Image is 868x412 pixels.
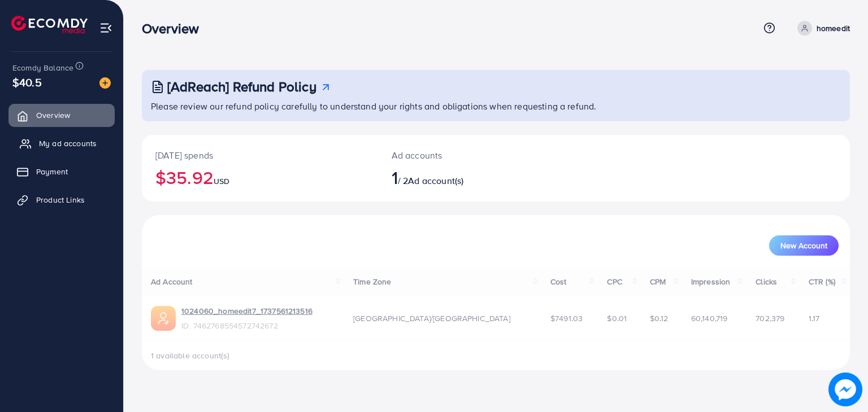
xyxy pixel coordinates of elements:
p: homeedit [817,21,850,35]
span: Overview [36,109,70,121]
span: USD [214,176,229,187]
p: Please review our refund policy carefully to understand your rights and obligations when requesti... [151,99,843,113]
button: New Account [769,235,839,256]
img: logo [11,16,88,33]
h2: / 2 [392,166,541,188]
span: 1 [392,164,398,190]
a: Overview [8,104,115,126]
a: My ad accounts [8,132,115,155]
a: homeedit [793,21,850,36]
a: Payment [8,160,115,183]
h3: [AdReach] Refund Policy [167,78,316,95]
img: menu [99,21,112,34]
span: Ecomdy Balance [12,62,73,73]
img: image [99,77,111,89]
img: image [828,372,862,406]
p: Ad accounts [392,148,541,162]
span: Payment [36,166,68,177]
a: Product Links [8,189,115,211]
span: Ad account(s) [408,174,463,187]
span: My ad accounts [39,138,97,149]
span: Product Links [36,194,85,205]
h3: Overview [142,20,208,37]
h2: $35.92 [155,166,364,188]
span: $40.5 [12,74,42,90]
span: New Account [780,242,827,249]
p: [DATE] spends [155,148,364,162]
